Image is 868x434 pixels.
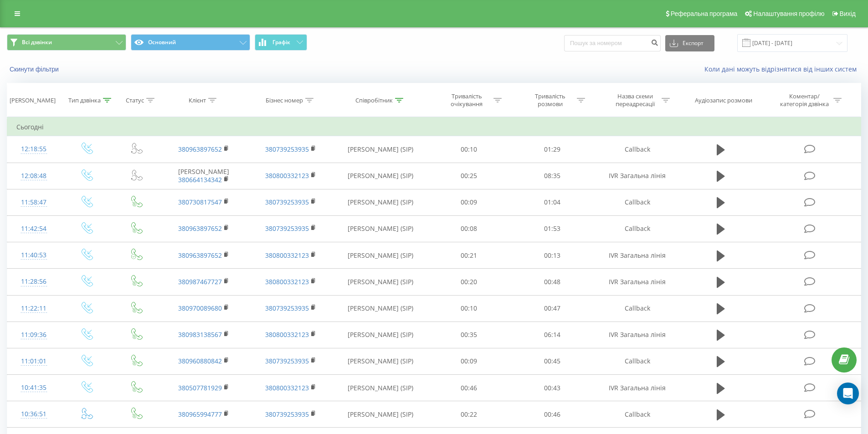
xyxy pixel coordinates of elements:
a: 380800332123 [265,383,309,392]
td: IVR Загальна лінія [594,375,680,401]
td: [PERSON_NAME] (SIP) [334,136,427,163]
td: 00:25 [427,163,511,189]
a: 380970089680 [178,304,222,312]
td: Callback [594,136,680,163]
td: Сьогодні [7,118,861,136]
td: 00:20 [427,269,511,295]
td: [PERSON_NAME] (SIP) [334,322,427,348]
td: 08:35 [511,163,594,189]
td: IVR Загальна лінія [594,322,680,348]
div: Бізнес номер [266,97,303,104]
td: IVR Загальна лінія [594,163,680,189]
a: 380800332123 [265,171,309,180]
span: Всі дзвінки [22,39,52,46]
td: 00:08 [427,215,511,242]
div: 10:36:51 [16,405,51,423]
div: 11:28:56 [16,273,51,291]
td: [PERSON_NAME] (SIP) [334,295,427,322]
td: 00:09 [427,348,511,374]
td: [PERSON_NAME] [160,163,247,189]
span: Графік [272,39,290,46]
div: 11:22:11 [16,300,51,317]
td: [PERSON_NAME] (SIP) [334,189,427,215]
td: Callback [594,215,680,242]
span: Вихід [840,10,856,17]
div: Open Intercom Messenger [837,383,859,404]
td: 01:29 [511,136,594,163]
td: 00:35 [427,322,511,348]
td: Callback [594,348,680,374]
span: Реферальна програма [671,10,738,17]
a: 380963897652 [178,224,222,233]
td: 00:46 [427,375,511,401]
a: 380739253935 [265,357,309,365]
div: 11:09:36 [16,326,51,344]
td: 00:47 [511,295,594,322]
td: 00:45 [511,348,594,374]
a: 380987467727 [178,277,222,286]
a: 380963897652 [178,145,222,153]
td: Callback [594,401,680,428]
div: 11:58:47 [16,194,51,211]
td: 00:46 [511,401,594,428]
td: 00:22 [427,401,511,428]
button: Основний [131,34,250,51]
a: 380664134342 [178,175,222,184]
td: IVR Загальна лінія [594,269,680,295]
td: [PERSON_NAME] (SIP) [334,215,427,242]
a: 380800332123 [265,251,309,260]
div: Коментар/категорія дзвінка [778,92,831,108]
a: 380800332123 [265,277,309,286]
td: Callback [594,189,680,215]
a: 380963897652 [178,251,222,260]
div: 10:41:35 [16,379,51,397]
a: 380739253935 [265,304,309,312]
td: 00:09 [427,189,511,215]
button: Експорт [665,35,714,51]
td: 00:10 [427,295,511,322]
a: 380739253935 [265,198,309,206]
td: [PERSON_NAME] (SIP) [334,348,427,374]
a: 380800332123 [265,330,309,339]
div: Назва схеми переадресації [611,92,659,108]
td: [PERSON_NAME] (SIP) [334,163,427,189]
a: 380739253935 [265,224,309,233]
div: Аудіозапис розмови [695,97,752,104]
div: 12:18:55 [16,140,51,158]
td: [PERSON_NAME] (SIP) [334,269,427,295]
div: Клієнт [189,97,206,104]
input: Пошук за номером [564,35,661,51]
div: 11:01:01 [16,352,51,370]
td: 06:14 [511,322,594,348]
button: Всі дзвінки [7,34,126,51]
div: 11:40:53 [16,246,51,264]
a: 380739253935 [265,410,309,419]
td: 00:10 [427,136,511,163]
a: 380960880842 [178,357,222,365]
a: 380507781929 [178,383,222,392]
div: Тривалість очікування [442,92,491,108]
div: 11:42:54 [16,220,51,238]
td: 00:13 [511,242,594,269]
a: 380983138567 [178,330,222,339]
div: Співробітник [355,97,393,104]
td: [PERSON_NAME] (SIP) [334,401,427,428]
td: Callback [594,295,680,322]
button: Скинути фільтри [7,65,63,73]
td: [PERSON_NAME] (SIP) [334,375,427,401]
td: 01:04 [511,189,594,215]
td: 00:48 [511,269,594,295]
a: 380965994777 [178,410,222,419]
td: 00:43 [511,375,594,401]
div: Тривалість розмови [526,92,575,108]
div: 12:08:48 [16,167,51,185]
a: 380730817547 [178,198,222,206]
td: 00:21 [427,242,511,269]
button: Графік [255,34,307,51]
a: 380739253935 [265,145,309,153]
div: [PERSON_NAME] [10,97,56,104]
a: Коли дані можуть відрізнятися вiд інших систем [704,65,861,73]
td: IVR Загальна лінія [594,242,680,269]
div: Тип дзвінка [68,97,101,104]
td: [PERSON_NAME] (SIP) [334,242,427,269]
